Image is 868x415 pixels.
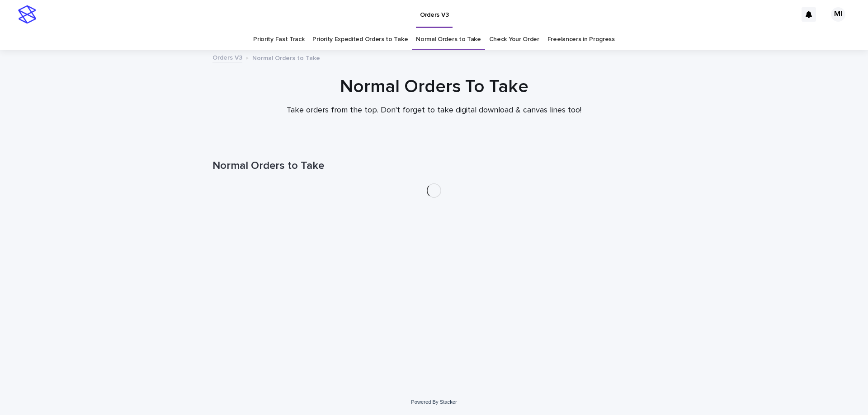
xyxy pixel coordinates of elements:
[212,52,242,62] a: Orders V3
[831,7,845,22] div: MI
[416,29,481,50] a: Normal Orders to Take
[18,5,36,23] img: stacker-logo-s-only.png
[489,29,539,50] a: Check Your Order
[252,52,320,62] p: Normal Orders to Take
[411,399,457,405] a: Powered By Stacker
[253,29,304,50] a: Priority Fast Track
[253,106,615,116] p: Take orders from the top. Don't forget to take digital download & canvas lines too!
[312,29,408,50] a: Priority Expedited Orders to Take
[547,29,615,50] a: Freelancers in Progress
[212,159,656,173] h1: Normal Orders to Take
[212,76,656,98] h1: Normal Orders To Take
